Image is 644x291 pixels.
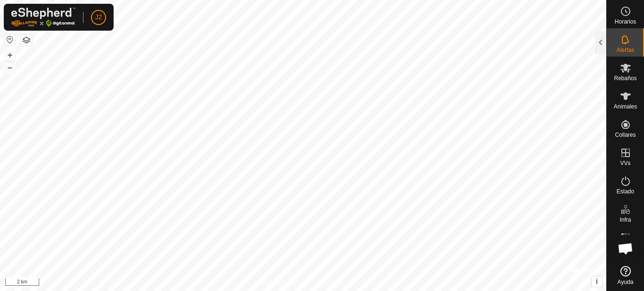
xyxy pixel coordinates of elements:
[614,103,637,110] font: Animales
[255,279,309,287] a: Política de Privacidad
[4,34,16,45] button: Restablecer Mapa
[620,160,630,166] font: VVs
[614,75,636,82] font: Rebaños
[619,216,631,223] font: Infra
[4,50,16,61] button: +
[320,279,352,287] a: Contáctenos
[4,62,16,73] button: –
[615,132,636,138] font: Collares
[617,47,634,53] font: Alertas
[592,276,602,287] button: i
[255,280,309,286] font: Política de Privacidad
[611,234,640,263] div: Chat abierto
[95,13,102,21] font: J2
[320,280,352,286] font: Contáctenos
[8,62,12,72] font: –
[615,18,636,25] font: Horarios
[617,188,634,195] font: Estado
[8,50,13,60] font: +
[596,277,598,285] font: i
[11,8,75,27] img: Logotipo de Gallagher
[618,279,634,285] font: Ayuda
[21,34,32,46] button: Capas del Mapa
[607,262,644,289] a: Ayuda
